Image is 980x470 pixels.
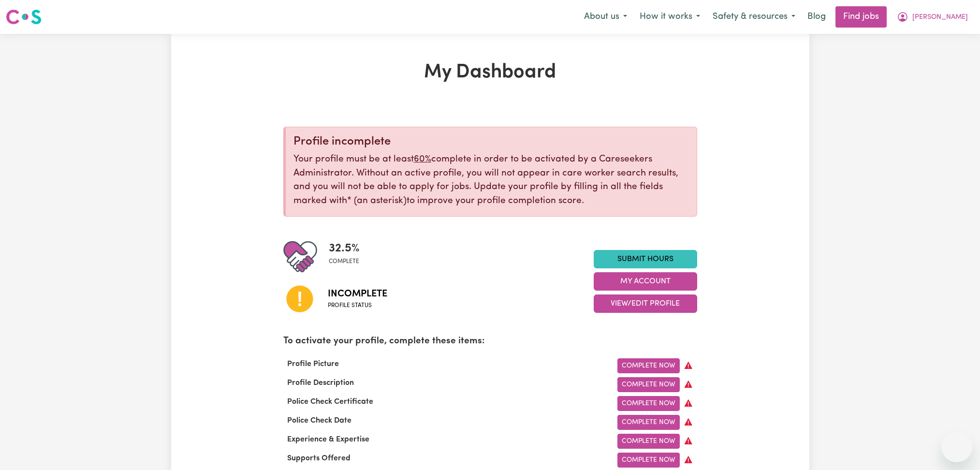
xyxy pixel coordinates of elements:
a: Complete Now [617,358,680,373]
iframe: Button to launch messaging window [941,431,972,462]
span: Profile Picture [283,360,343,368]
span: 32.5 % [329,240,360,257]
span: Experience & Expertise [283,436,373,443]
a: Find jobs [835,6,887,28]
a: Submit Hours [594,250,697,268]
span: [PERSON_NAME] [912,12,968,23]
div: Profile incomplete [293,135,689,149]
button: View/Edit Profile [594,294,697,313]
button: Safety & resources [706,7,802,27]
button: How it works [633,7,706,27]
p: To activate your profile, complete these items: [283,335,697,349]
span: Supports Offered [283,455,354,462]
span: an asterisk [347,196,407,206]
p: Your profile must be at least complete in order to be activated by a Careseekers Administrator. W... [293,153,689,208]
button: About us [578,7,633,27]
img: Careseekers logo [6,8,42,26]
a: Complete Now [617,396,680,411]
u: 60% [414,155,431,164]
a: Blog [802,6,832,28]
div: Profile completeness: 32.5% [329,240,367,274]
a: Complete Now [617,377,680,392]
span: Police Check Date [283,417,355,425]
span: Incomplete [328,287,387,301]
a: Careseekers logo [6,6,42,28]
a: Complete Now [617,434,680,449]
h1: My Dashboard [283,61,697,84]
a: Complete Now [617,415,680,430]
span: Police Check Certificate [283,398,377,406]
span: Profile Description [283,379,358,387]
button: My Account [891,7,974,27]
span: complete [329,257,360,266]
a: Complete Now [617,453,680,468]
span: Profile status [328,301,387,310]
button: My Account [594,272,697,291]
